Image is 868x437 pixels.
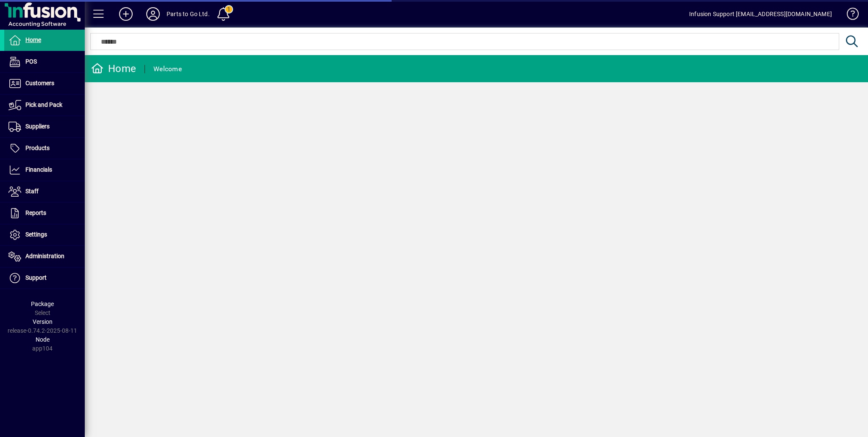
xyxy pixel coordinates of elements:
[25,123,50,130] span: Suppliers
[112,6,139,22] button: Add
[4,51,85,72] a: POS
[689,7,832,21] div: Infusion Support [EMAIL_ADDRESS][DOMAIN_NAME]
[25,101,62,108] span: Pick and Pack
[4,116,85,137] a: Suppliers
[4,203,85,224] a: Reports
[4,95,85,116] a: Pick and Pack
[25,58,37,65] span: POS
[4,267,85,289] a: Support
[25,188,39,195] span: Staff
[25,166,52,173] span: Financials
[4,73,85,94] a: Customers
[4,224,85,245] a: Settings
[25,253,64,259] span: Administration
[25,209,46,216] span: Reports
[25,36,41,43] span: Home
[25,145,50,151] span: Products
[4,181,85,202] a: Staff
[840,2,857,29] a: Knowledge Base
[4,246,85,267] a: Administration
[167,7,210,21] div: Parts to Go Ltd.
[25,274,47,281] span: Support
[36,336,50,343] span: Node
[25,231,47,238] span: Settings
[91,62,136,75] div: Home
[4,159,85,181] a: Financials
[153,62,182,76] div: Welcome
[33,318,53,325] span: Version
[4,138,85,159] a: Products
[25,80,54,86] span: Customers
[139,6,167,22] button: Profile
[31,301,54,307] span: Package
